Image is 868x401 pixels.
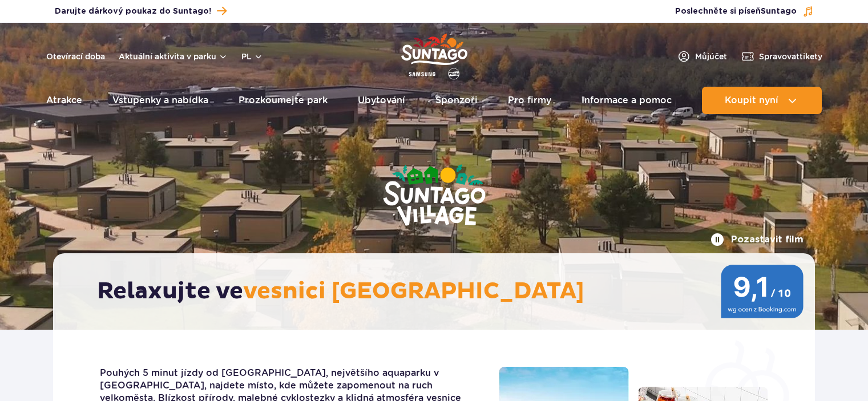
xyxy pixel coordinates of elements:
font: Poslechněte si píseň [675,7,761,15]
button: Pozastavit film [710,233,804,246]
font: Sponzoři [435,95,478,106]
button: pl [241,51,263,62]
font: Otevírací doba [46,52,105,61]
font: Informace a pomoc [582,95,672,106]
font: tikety [800,52,822,61]
font: Ubytování [358,95,405,106]
font: Pro firmy [508,95,551,106]
font: Spravovat [759,52,800,61]
button: Koupit nyní [702,87,822,114]
font: Aktuální aktivita v parku [119,52,216,61]
button: Aktuální aktivita v parku [119,52,228,61]
button: Poslechněte si píseňSuntago [675,6,814,17]
a: Můjúčet [677,50,727,63]
font: Relaxujte ve [97,277,243,306]
font: pl [241,52,252,61]
font: Atrakce [46,95,82,106]
font: Prozkoumejte park [239,95,328,106]
font: vesnici [GEOGRAPHIC_DATA] [243,277,584,306]
font: Pozastavit film [731,235,804,244]
a: Pro firmy [508,87,551,114]
a: Spravovattikety [741,50,822,63]
a: Atrakce [46,87,82,114]
a: Ubytování [358,87,405,114]
img: 9,1/10 dle hodnocení Booking.com [721,265,804,318]
font: Suntago [761,7,797,15]
font: účet [709,52,727,61]
font: Darujte dárkový poukaz do Suntago! [55,7,211,15]
img: Vesnice Suntago [337,120,531,273]
a: Otevírací doba [46,51,105,62]
font: Vstupenky a nabídka [112,95,208,106]
a: Polský park [401,29,467,81]
font: Můj [695,52,709,61]
a: Sponzoři [435,87,478,114]
a: Darujte dárkový poukaz do Suntago! [55,3,227,19]
a: Informace a pomoc [582,87,672,114]
a: Vstupenky a nabídka [112,87,208,114]
a: Prozkoumejte park [239,87,328,114]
